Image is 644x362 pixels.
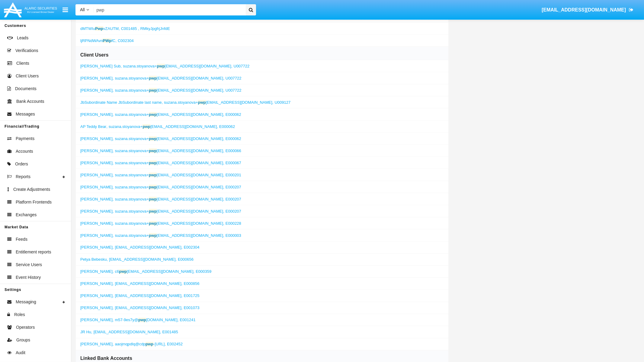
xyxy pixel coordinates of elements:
span: E000228 [226,221,241,226]
span: E000062 [226,112,241,117]
span: E000207 [226,185,241,189]
span: [EMAIL_ADDRESS][DOMAIN_NAME], [109,257,177,262]
b: pwp [149,173,157,177]
a: , [80,342,183,347]
a: , [80,76,242,80]
span: Verifications [15,47,38,54]
span: U007722 [226,88,242,93]
span: [PERSON_NAME] [80,136,113,141]
span: Orders [15,161,28,167]
img: Logo image [3,1,58,19]
span: Feeds [16,236,27,243]
span: [EMAIL_ADDRESS][DOMAIN_NAME], [115,245,183,250]
span: m57-9es7y@ [DOMAIN_NAME], [115,318,179,322]
a: , [80,173,241,177]
span: [PERSON_NAME] [80,173,113,177]
span: U007722 [234,64,250,68]
b: pwp [146,342,153,347]
span: Messaging [16,299,36,305]
a: , [80,64,249,68]
span: E000003 [226,233,241,238]
b: pwp [119,269,127,274]
span: [EMAIL_ADDRESS][DOMAIN_NAME] [542,7,626,12]
a: , [80,306,200,310]
span: Exchanges [16,212,37,218]
h6: Client Users [80,52,108,58]
span: [PERSON_NAME] [80,245,113,250]
span: JbSubordinate Name JbSubordinate last name [80,100,162,105]
span: Documents [15,86,37,92]
span: [PERSON_NAME] [80,148,113,153]
span: C001485 [121,26,137,31]
span: Messages [16,111,35,117]
a: , [80,233,241,238]
a: , [80,209,241,214]
span: Bank Accounts [16,98,44,105]
span: suzana.stoyanova+ [EMAIL_ADDRESS][DOMAIN_NAME], [115,221,224,226]
b: pwp [149,221,157,226]
a: , [80,88,242,93]
b: pwp [149,233,157,238]
span: ljRPNdWAvn fC [80,38,115,43]
b: pwp [149,148,157,153]
span: U009127 [275,100,291,105]
b: pwp [198,100,206,105]
span: [PERSON_NAME] [80,342,113,347]
span: [PERSON_NAME] [80,76,113,80]
b: pwp [143,124,150,129]
span: Leads [17,35,28,41]
b: pwp [149,136,157,141]
a: , [80,197,241,201]
span: suzana.stoyanova+ [EMAIL_ADDRESS][DOMAIN_NAME], [109,124,218,129]
span: suzana.stoyanova+ [EMAIL_ADDRESS][DOMAIN_NAME], [115,233,224,238]
span: E000201 [226,173,241,177]
span: Service Users [16,262,42,268]
span: AP Teddy Bear [80,124,106,129]
span: [PERSON_NAME] [80,197,113,201]
a: , [80,38,134,43]
span: E001485 [162,330,178,334]
span: suzana.stoyanova+ [EMAIL_ADDRESS][DOMAIN_NAME], [115,136,224,141]
span: suzana.stoyanova+ [EMAIL_ADDRESS][DOMAIN_NAME], [115,161,224,165]
span: aaojmqpdlq@cdp -[URL], [115,342,166,347]
b: pwp [157,64,165,68]
span: [PERSON_NAME] [80,318,113,322]
a: , [80,282,200,286]
span: suzana.stoyanova+ [EMAIL_ADDRESS][DOMAIN_NAME], [115,148,224,153]
span: [EMAIL_ADDRESS][DOMAIN_NAME], [94,330,161,334]
b: pwp [138,318,146,322]
span: [PERSON_NAME] [80,209,113,214]
span: Roles [14,311,25,318]
a: , [80,294,200,298]
span: Event History [16,274,41,281]
a: , [80,161,241,165]
a: , [80,245,200,250]
span: [PERSON_NAME] [80,294,113,298]
span: C002304 [118,38,134,43]
a: , [80,318,196,322]
a: , [80,112,241,117]
h6: Linked Bank Accounts [80,355,132,362]
a: , [80,257,194,262]
b: pwp [149,112,157,117]
span: , RMkyJpgfrjJnfdE [138,26,170,31]
span: [PERSON_NAME] [80,221,113,226]
a: , [80,148,241,153]
span: [EMAIL_ADDRESS][DOMAIN_NAME], [115,306,183,310]
span: All [80,7,85,12]
b: pwp [149,88,157,93]
b: pwp [149,161,157,165]
span: suzana.stoyanova+ [EMAIL_ADDRESS][DOMAIN_NAME], [115,76,224,80]
span: E000062 [226,136,241,141]
span: dMTWIu vZAUTM [80,26,119,31]
span: c6 [EMAIL_ADDRESS][DOMAIN_NAME], [115,269,195,274]
span: [PERSON_NAME] [80,269,113,274]
span: Accounts [16,148,33,155]
span: Entitlement reports [16,249,51,255]
b: PWp [103,38,111,43]
span: suzana.stoyanova+ [EMAIL_ADDRESS][DOMAIN_NAME], [115,209,224,214]
span: suzana.stoyanova+ [EMAIL_ADDRESS][DOMAIN_NAME], [164,100,273,105]
b: Pwp [95,26,103,31]
span: E001725 [184,294,200,298]
b: pwp [149,185,157,189]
